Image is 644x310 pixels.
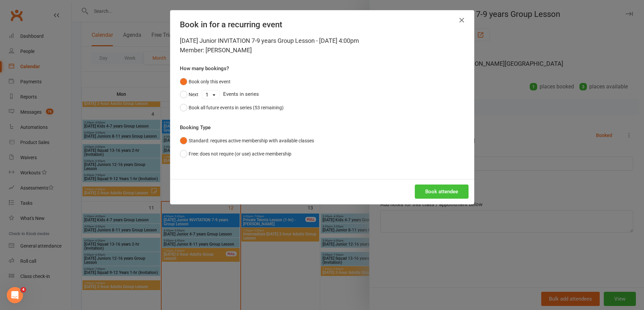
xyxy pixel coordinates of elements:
[7,287,23,303] iframe: Intercom live chat
[415,185,469,199] button: Book attendee
[180,101,284,114] button: Book all future events in series (53 remaining)
[456,15,467,26] button: Close
[180,75,231,88] button: Book only this event
[180,64,229,73] label: How many bookings?
[180,36,464,55] div: [DATE] Junior INVITATION 7-9 years Group Lesson - [DATE] 4:00pm Member: [PERSON_NAME]
[180,20,464,29] h4: Book in for a recurring event
[180,123,211,132] label: Booking Type
[180,134,314,147] button: Standard: requires active membership with available classes
[180,88,198,101] button: Next
[180,147,291,160] button: Free: does not require (or use) active membership
[21,287,26,292] span: 4
[180,88,464,101] div: Events in series
[189,104,284,111] div: Book all future events in series (53 remaining)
